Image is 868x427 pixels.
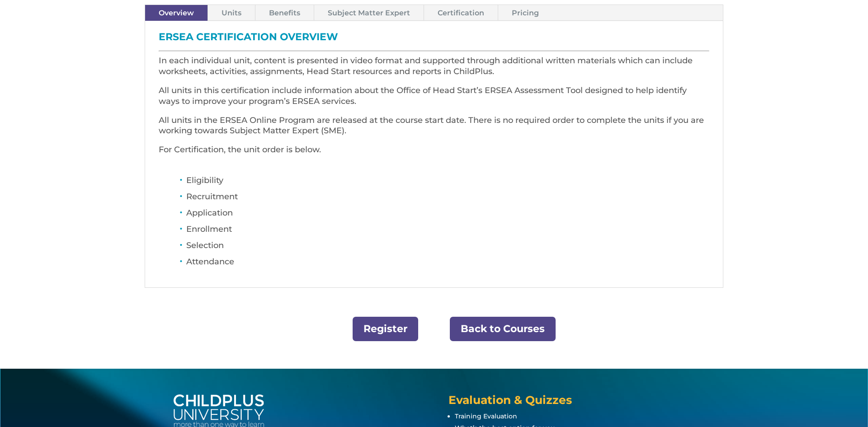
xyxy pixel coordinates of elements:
h3: ERSEA Certification Overview [159,32,709,47]
span: For Certification, the unit order is below. [159,145,321,155]
span: Enrollment [186,224,232,234]
a: Certification [424,5,498,21]
a: Units [208,5,255,21]
a: Register [353,317,418,342]
span: Eligibility [186,175,223,185]
a: Pricing [498,5,552,21]
a: Back to Courses [450,317,556,342]
h4: Evaluation & Quizzes [448,394,694,410]
a: Training Evaluation [455,412,517,420]
a: Subject Matter Expert [314,5,424,21]
span: All units in the ERSEA Online Program are released at the course start date. There is no required... [159,115,704,136]
span: Application [186,208,233,218]
a: Benefits [255,5,314,21]
span: Attendance [186,257,234,267]
span: Recruitment [186,192,238,202]
a: Overview [145,5,208,21]
span: Selection [186,240,224,250]
p: All units in this certification include information about the Office of Head Start’s ERSEA Assess... [159,85,709,115]
span: In each individual unit, content is presented in video format and supported through additional wr... [159,56,693,76]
